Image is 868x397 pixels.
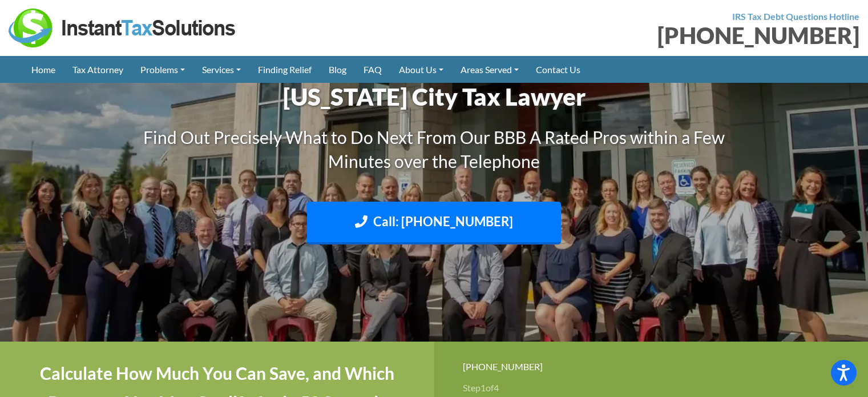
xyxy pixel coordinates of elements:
[443,24,860,47] div: [PHONE_NUMBER]
[193,56,249,83] a: Services
[23,56,64,83] a: Home
[452,56,527,83] a: Areas Served
[481,382,486,393] span: 1
[390,56,452,83] a: About Us
[307,202,561,244] a: Call: [PHONE_NUMBER]
[9,21,237,32] a: Instant Tax Solutions Logo
[494,382,499,393] span: 4
[118,125,751,173] h3: Find Out Precisely What to Do Next From Our BBB A Rated Pros within a Few Minutes over the Telephone
[9,9,237,47] img: Instant Tax Solutions Logo
[463,383,840,392] h3: Step of
[527,56,589,83] a: Contact Us
[132,56,193,83] a: Problems
[249,56,320,83] a: Finding Relief
[320,56,355,83] a: Blog
[732,11,859,22] strong: IRS Tax Debt Questions Hotline
[64,56,132,83] a: Tax Attorney
[118,80,751,114] h1: [US_STATE] City Tax Lawyer
[463,359,840,374] div: [PHONE_NUMBER]
[355,56,390,83] a: FAQ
